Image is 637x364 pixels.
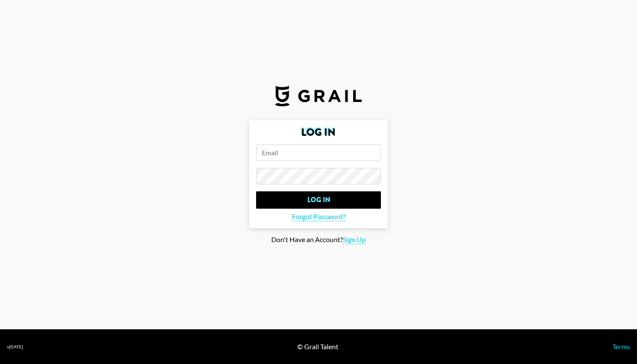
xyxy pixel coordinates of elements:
h2: Log In [256,127,381,138]
input: Email [256,144,381,161]
img: Grail Talent Logo [275,85,362,106]
div: © Grail Talent [297,342,338,351]
span: Forgot Password? [292,212,345,221]
div: Don't Have an Account? [7,235,630,244]
input: Log In [256,191,381,209]
a: Terms [612,342,630,351]
span: Sign Up [343,235,366,244]
div: v [DATE] [7,344,23,350]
